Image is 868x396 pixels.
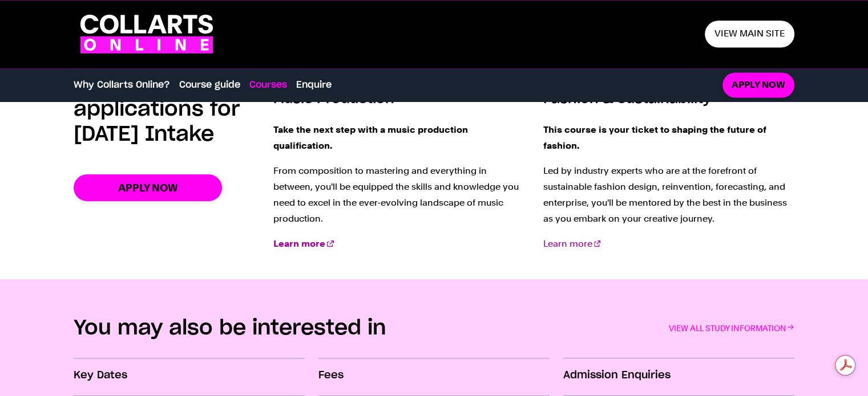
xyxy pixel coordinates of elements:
a: Enquire [296,78,332,92]
h2: Taking applications for [DATE] Intake [74,72,273,147]
a: VIEW ALL STUDY INFORMATION [669,320,794,336]
a: Learn more [273,238,333,249]
a: Why Collarts Online? [74,78,170,92]
strong: Take the next step with a music production qualification. [273,124,468,151]
h3: Admission Enquiries [563,368,794,383]
a: Apply now [722,72,794,98]
p: From composition to mastering and everything in between, you'll be equipped the skills and knowle... [273,163,524,227]
h2: You may also be interested in [74,316,386,341]
a: View main site [705,21,794,47]
strong: This course is your ticket to shaping the future of fashion. [543,124,766,151]
a: Course guide [179,78,240,92]
a: Apply now [74,174,222,201]
a: Learn more [543,238,600,249]
a: Courses [249,78,287,92]
h3: Fees [318,368,550,383]
strong: Learn more [273,238,325,249]
span: Led by industry experts who are at the forefront of sustainable fashion design, reinvention, fore... [543,165,787,224]
h3: Key Dates [74,368,305,383]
